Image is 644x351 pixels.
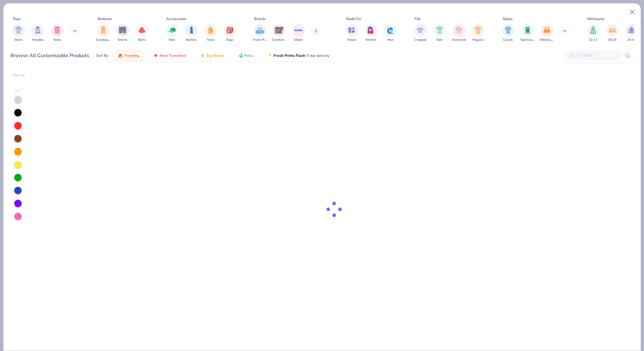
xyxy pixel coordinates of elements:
button: Top Rated [195,50,228,61]
img: Women Image [367,27,375,34]
img: Fresh Prints Image [255,26,265,35]
button: filter button [117,24,129,42]
img: 12-17 Image [590,27,596,34]
div: Minimums [587,16,604,22]
span: Men [387,38,393,42]
div: filter for 18-23 [606,24,618,42]
img: Tanks Image [54,27,61,34]
button: filter button [166,24,178,42]
button: filter button [272,24,286,42]
div: filter for Unisex [345,24,358,42]
span: 12-17 [589,38,597,42]
span: 18-23 [608,38,616,42]
div: Styles [502,16,513,22]
img: TopRated.gif [200,53,205,58]
button: filter button [587,24,599,42]
button: filter button [51,24,63,42]
button: filter button [625,24,638,42]
img: Sportswear Image [524,27,531,34]
div: Sort By [96,53,108,58]
button: Trending [113,50,144,61]
img: 18-23 Image [609,27,616,34]
div: filter for Hats [166,24,178,42]
img: Bottles Image [188,27,195,34]
span: Hoodies [32,38,44,42]
button: Most Favorited [149,50,190,61]
button: filter button [292,24,305,42]
button: filter button [185,24,197,42]
div: filter for Comfort Colors [272,24,286,42]
div: Fits [414,16,421,22]
div: filter for Athleisure [540,24,554,42]
div: filter for Classic [502,24,514,42]
button: filter button [365,24,377,42]
button: filter button [502,24,514,42]
button: filter button [472,24,484,42]
div: filter for Skirts [136,24,148,42]
img: Cropped Image [417,27,424,34]
button: filter button [12,24,25,42]
div: filter for Cropped [414,24,426,42]
div: filter for Shorts [117,24,129,42]
span: Most Favorited [159,53,186,58]
button: Fresh Prints Flash5 day delivery [263,50,334,61]
div: filter for Men [384,24,396,42]
button: filter button [136,24,148,42]
span: Trending [124,53,139,58]
img: Oversized Image [455,27,462,34]
span: Cropped [414,38,426,42]
input: Try "T-Shirt" [569,52,616,59]
img: Gildan Image [294,26,303,35]
span: Hats [168,38,175,42]
button: filter button [433,24,446,42]
div: filter for Sweatpants [96,24,110,42]
div: filter for Tanks [51,24,63,42]
span: Women [365,38,376,42]
div: filter for 12-17 [587,24,599,42]
span: Fresh Prints Flash [273,53,305,58]
div: filter for Gildan [292,24,305,42]
img: Slim Image [436,27,443,34]
div: Brands [254,16,266,22]
img: flash.gif [267,53,272,58]
div: filter for Bags [224,24,236,42]
button: filter button [540,24,554,42]
img: Shorts Image [119,27,126,34]
span: Fresh Prints [253,38,267,42]
div: Bottoms [98,16,112,22]
div: filter for Shirts [12,24,25,42]
button: Price [233,50,258,61]
div: filter for Bottles [185,24,197,42]
button: filter button [96,24,110,42]
span: Tanks [53,38,61,42]
div: Made For [346,16,361,22]
span: Gildan [294,38,303,42]
div: filter for Fresh Prints [253,24,267,42]
img: Skirts Image [138,27,146,34]
span: Slim [436,38,443,42]
div: Filter By [13,73,25,78]
div: filter for Totes [204,24,217,42]
span: Sweatpants [96,38,110,42]
img: trending.gif [118,53,123,58]
div: Tops [13,16,21,22]
span: Skirts [138,38,146,42]
span: 24-35 [627,38,636,42]
button: filter button [606,24,618,42]
span: Totes [207,38,214,42]
img: Unisex Image [348,27,355,34]
img: Totes Image [207,27,214,34]
span: Classic [503,38,513,42]
span: Unisex [347,38,356,42]
img: Men Image [387,27,394,34]
button: Close [626,6,638,18]
img: Hoodies Image [34,27,41,34]
img: Athleisure Image [543,27,550,34]
button: filter button [414,24,426,42]
div: Browse All Customizable Products [11,52,89,59]
span: Comfort Colors [272,38,286,42]
img: 24-35 Image [628,27,635,34]
button: filter button [345,24,358,42]
span: Shirts [14,38,23,42]
span: Oversized [452,38,466,42]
